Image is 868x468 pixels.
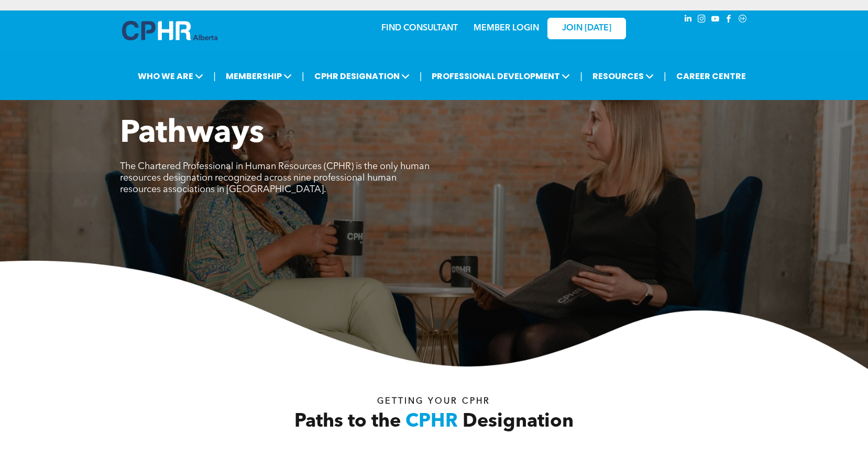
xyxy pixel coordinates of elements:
[723,13,735,27] a: facebook
[294,413,401,431] span: Paths to the
[696,13,708,27] a: instagram
[737,13,749,27] a: Social network
[381,24,458,32] a: FIND CONSULTANT
[673,66,749,86] a: CAREER CENTRE
[589,66,657,86] span: RESOURCES
[562,24,611,34] span: JOIN [DATE]
[135,66,206,86] span: WHO WE ARE
[420,65,422,87] li: |
[463,413,574,431] span: Designation
[428,66,573,86] span: PROFESSIONAL DEVELOPMENT
[664,65,666,87] li: |
[547,18,626,39] a: JOIN [DATE]
[405,413,458,431] span: CPHR
[580,65,583,87] li: |
[377,397,490,406] span: Getting your Cphr
[474,24,539,32] a: MEMBER LOGIN
[302,65,304,87] li: |
[120,162,430,194] span: The Chartered Professional in Human Resources (CPHR) is the only human resources designation reco...
[122,21,217,40] img: A blue and white logo for cp alberta
[710,13,721,27] a: youtube
[223,66,295,86] span: MEMBERSHIP
[311,66,413,86] span: CPHR DESIGNATION
[120,118,264,150] span: Pathways
[213,65,216,87] li: |
[683,13,694,27] a: linkedin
